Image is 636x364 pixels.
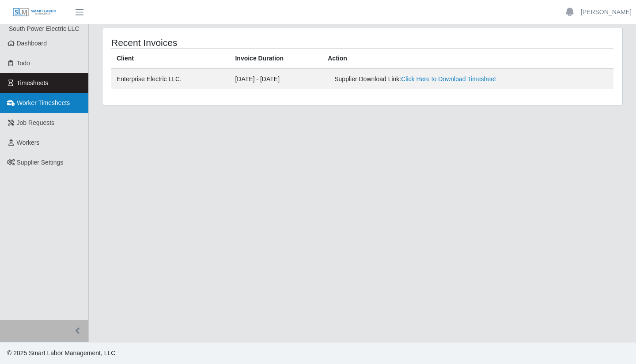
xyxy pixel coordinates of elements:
span: Supplier Settings [17,159,64,166]
th: Invoice Duration [230,49,322,69]
span: © 2025 Smart Labor Management, LLC [7,349,115,356]
span: Job Requests [17,119,55,126]
span: Timesheets [17,79,49,86]
span: Dashboard [17,40,47,47]
h4: Recent Invoices [111,37,313,48]
span: Workers [17,139,40,146]
th: Action [322,49,613,69]
th: Client [111,49,230,69]
span: Worker Timesheets [17,99,70,106]
span: South Power Electric LLC [9,25,79,32]
span: Todo [17,60,30,67]
img: SLM Logo [12,8,57,17]
td: Enterprise Electric LLC. [111,69,230,89]
td: [DATE] - [DATE] [230,69,322,89]
div: Supplier Download Link: [334,75,508,84]
a: Click Here to Download Timesheet [401,75,496,83]
a: [PERSON_NAME] [581,8,632,17]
